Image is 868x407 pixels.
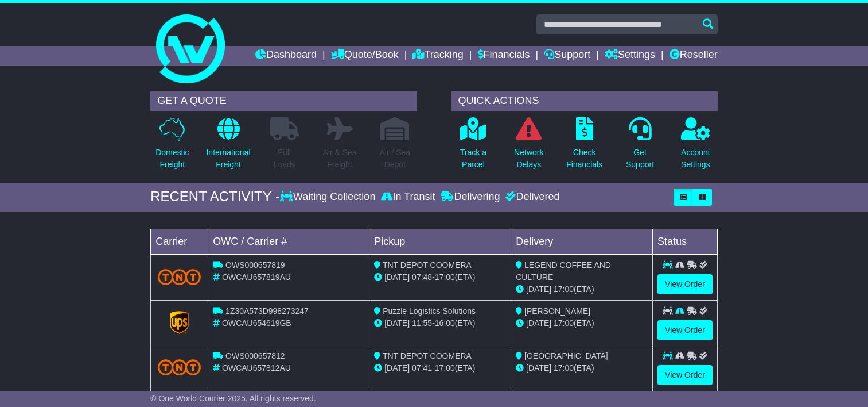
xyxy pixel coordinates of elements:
span: [DATE] [384,318,410,328]
a: CheckFinancials [566,117,603,177]
span: OWCAU654619GB [222,318,291,328]
a: AccountSettings [680,117,711,177]
div: GET A QUOTE [150,91,417,111]
img: GetCarrierServiceLogo [170,311,189,334]
a: Quote/Book [331,46,399,66]
td: Delivery [511,229,653,254]
a: Settings [605,46,655,66]
img: TNT_Domestic.png [158,359,201,375]
a: Track aParcel [460,117,487,177]
span: Puzzle Logistics Solutions [383,306,476,316]
span: OWS000657819 [225,260,285,270]
span: [DATE] [526,285,551,294]
a: GetSupport [625,117,655,177]
span: 1Z30A573D998273247 [225,306,309,316]
span: 07:41 [412,363,432,373]
div: In Transit [378,191,438,203]
span: 16:00 [435,318,455,328]
td: Status [653,229,718,254]
div: Waiting Collection [280,191,378,203]
img: TNT_Domestic.png [158,269,201,285]
span: [DATE] [384,363,410,373]
div: Delivered [503,191,559,203]
span: TNT DEPOT COOMERA [383,260,472,270]
a: View Order [657,365,713,385]
span: [DATE] [526,363,551,373]
p: Check Financials [566,147,602,171]
div: - (ETA) [374,317,506,329]
span: OWCAU657812AU [222,363,291,373]
span: 17:00 [435,272,455,282]
a: InternationalFreight [205,117,251,177]
span: TNT DEPOT COOMERA [383,351,472,360]
a: DomesticFreight [155,117,189,177]
span: [DATE] [384,272,410,282]
td: OWC / Carrier # [208,229,369,254]
div: (ETA) [516,283,648,295]
p: Account Settings [681,147,710,171]
span: 17:00 [554,363,574,373]
a: Support [544,46,590,66]
span: 11:55 [412,318,432,328]
a: NetworkDelays [513,117,544,177]
a: View Order [657,274,713,294]
a: Financials [478,46,530,66]
span: [PERSON_NAME] [524,306,590,316]
div: Delivering [438,191,503,203]
span: [DATE] [526,318,551,328]
p: Air & Sea Freight [322,147,356,171]
span: OWS000657812 [225,351,285,360]
div: (ETA) [516,317,648,329]
div: RECENT ACTIVITY - [150,189,280,205]
div: - (ETA) [374,271,506,283]
a: Reseller [670,46,718,66]
p: Track a Parcel [460,147,486,171]
span: © One World Courier 2025. All rights reserved. [150,394,316,403]
span: 17:00 [554,285,574,294]
div: QUICK ACTIONS [451,91,718,111]
span: LEGEND COFFEE AND CULTURE [516,260,611,282]
span: 07:48 [412,272,432,282]
p: Domestic Freight [155,147,189,171]
p: Air / Sea Depot [379,147,410,171]
div: (ETA) [516,362,648,374]
a: Tracking [412,46,463,66]
p: International Freight [206,147,250,171]
span: 17:00 [435,363,455,373]
td: Pickup [369,229,511,254]
td: Carrier [151,229,208,254]
span: OWCAU657819AU [222,272,291,282]
span: 17:00 [554,318,574,328]
p: Full Loads [270,147,299,171]
p: Get Support [626,147,654,171]
p: Network Delays [514,147,543,171]
a: Dashboard [255,46,317,66]
span: [GEOGRAPHIC_DATA] [524,351,608,360]
a: View Order [657,320,713,340]
div: - (ETA) [374,362,506,374]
